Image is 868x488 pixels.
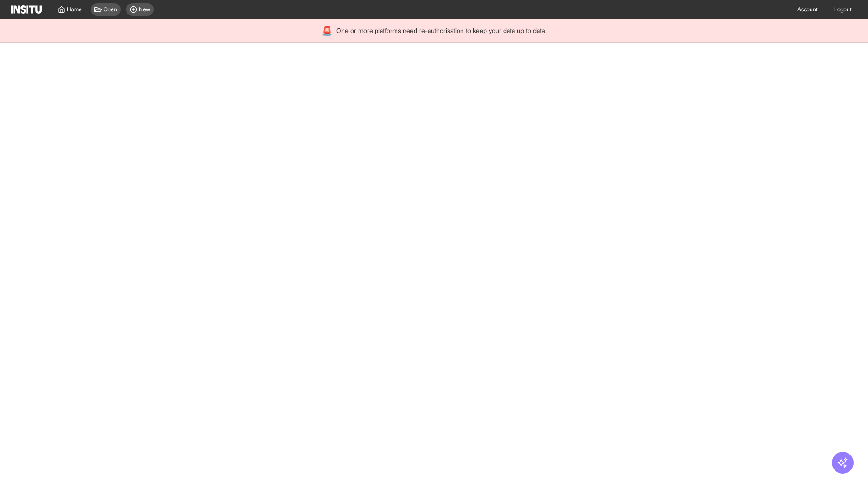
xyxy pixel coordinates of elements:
[11,5,42,14] img: Logo
[67,6,82,13] span: Home
[139,6,150,13] span: New
[104,6,117,13] span: Open
[321,24,333,37] div: 🚨
[336,26,547,35] span: One or more platforms need re-authorisation to keep your data up to date.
